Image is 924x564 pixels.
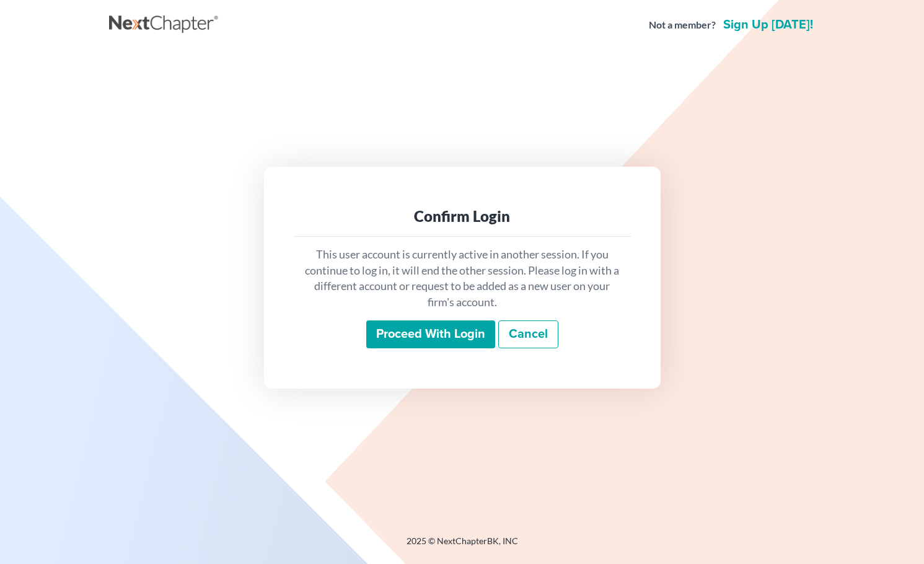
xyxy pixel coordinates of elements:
div: Confirm Login [304,206,621,226]
p: This user account is currently active in another session. If you continue to log in, it will end ... [304,247,621,311]
strong: Not a member? [649,18,716,32]
div: 2025 © NextChapterBK, INC [109,535,816,557]
input: Proceed with login [366,320,495,349]
a: Cancel [498,320,558,349]
a: Sign up [DATE]! [721,19,816,31]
